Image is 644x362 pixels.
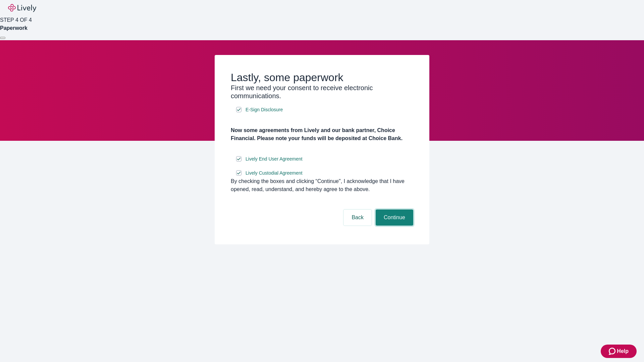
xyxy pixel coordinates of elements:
button: Zendesk support iconHelp [601,345,637,358]
span: E-Sign Disclosure [246,106,283,113]
img: Lively [8,4,36,12]
span: Help [617,347,629,355]
span: Lively End User Agreement [246,156,303,163]
h2: Lastly, some paperwork [231,71,413,84]
h4: Now some agreements from Lively and our bank partner, Choice Financial. Please note your funds wi... [231,126,413,142]
a: e-sign disclosure document [244,169,304,177]
a: e-sign disclosure document [244,106,284,114]
button: Back [343,209,372,226]
a: e-sign disclosure document [244,155,304,163]
svg: Zendesk support icon [609,347,617,355]
div: By checking the boxes and clicking “Continue", I acknowledge that I have opened, read, understand... [231,177,413,193]
button: Continue [376,209,413,226]
span: Lively Custodial Agreement [246,170,303,177]
h3: First we need your consent to receive electronic communications. [231,84,413,100]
